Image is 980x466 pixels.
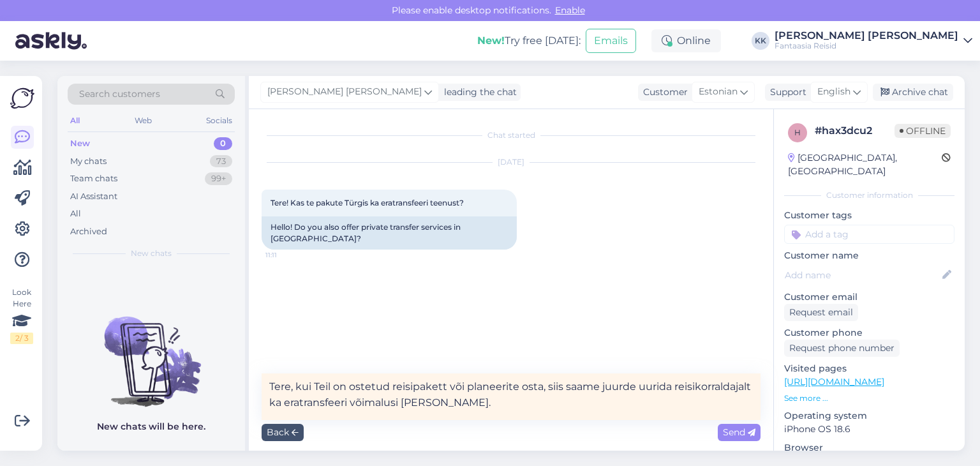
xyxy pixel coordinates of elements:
span: h [794,128,801,137]
div: My chats [70,155,107,168]
div: AI Assistant [70,190,117,203]
span: 11:11 [265,250,313,260]
div: All [68,112,82,129]
div: All [70,207,81,220]
div: Try free [DATE]: [477,33,581,49]
div: Team chats [70,172,117,185]
div: Socials [204,112,235,129]
div: [DATE] [262,156,761,168]
div: 2 / 3 [10,333,33,344]
p: Customer phone [784,326,954,340]
div: 73 [210,155,232,168]
div: Chat started [262,130,761,141]
a: [URL][DOMAIN_NAME] [784,376,884,387]
div: [PERSON_NAME] [PERSON_NAME] [775,31,958,41]
div: 0 [214,137,232,150]
span: [PERSON_NAME] [PERSON_NAME] [267,85,422,99]
div: Customer [638,86,688,99]
input: Add name [785,268,940,282]
span: Tere! Kas te pakute Türgis ka eratransfeeri teenust? [271,198,464,207]
div: Support [765,86,806,99]
div: Archived [70,225,107,238]
div: Customer information [784,190,954,201]
div: Back [262,424,304,441]
img: No chats [57,294,245,409]
span: Estonian [699,85,738,99]
textarea: Tere, kui Teil on ostetud reisipakett või planeerite osta, siis saame juurde uurida reisikorralda... [262,373,761,420]
div: Request phone number [784,340,900,357]
div: Request email [784,304,858,321]
p: New chats will be here. [97,420,205,433]
span: Enable [551,4,589,16]
p: Customer email [784,290,954,304]
span: New chats [131,248,172,259]
div: Look Here [10,287,33,344]
span: Offline [895,124,951,138]
div: Fantaasia Reisid [775,41,958,51]
p: Browser [784,441,954,455]
div: KK [752,32,769,50]
span: English [817,85,850,99]
img: Askly Logo [10,86,34,110]
b: New! [477,34,505,47]
span: Search customers [79,87,160,101]
span: Send [723,426,755,438]
button: Emails [586,29,636,53]
div: [GEOGRAPHIC_DATA], [GEOGRAPHIC_DATA] [788,151,942,178]
div: 99+ [205,172,232,185]
a: [PERSON_NAME] [PERSON_NAME]Fantaasia Reisid [775,31,972,51]
div: New [70,137,90,150]
div: Archive chat [873,84,953,101]
p: Customer name [784,249,954,262]
p: See more ... [784,393,954,404]
div: leading the chat [439,86,517,99]
div: # hax3dcu2 [815,123,895,139]
p: Customer tags [784,209,954,222]
p: Visited pages [784,362,954,375]
input: Add a tag [784,225,954,244]
div: Web [132,112,154,129]
div: Online [651,29,721,52]
p: Operating system [784,409,954,423]
p: iPhone OS 18.6 [784,423,954,436]
div: Hello! Do you also offer private transfer services in [GEOGRAPHIC_DATA]? [262,216,517,250]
